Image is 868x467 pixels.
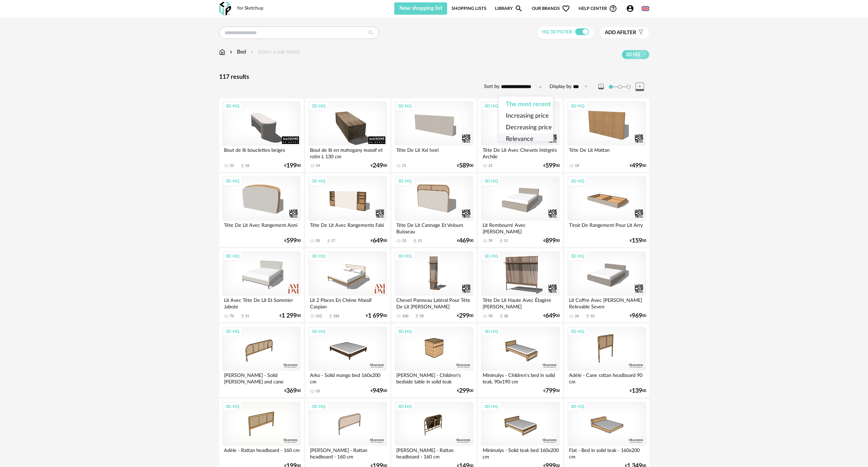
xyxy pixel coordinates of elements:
[395,446,473,459] div: [PERSON_NAME] - Rattan headboard - 160 cm
[459,389,469,393] span: 299
[478,98,563,172] a: 3D HQ Tête De Lit Avec Chevets Intégrés Archile 21 €59900
[564,324,649,397] a: 3D HQ Adèle - Cane rattan headboard 90 cm €13900
[228,48,246,56] div: Bed
[245,163,249,168] div: 18
[550,84,571,90] label: Display by
[605,30,620,35] span: Add a
[308,296,387,309] div: Lit 2 Places En Chêne Massif Caspian
[626,4,634,13] span: Account Circle icon
[488,163,493,168] div: 21
[632,163,642,168] span: 499
[286,163,297,168] span: 199
[395,177,415,186] div: 3D HQ
[459,313,469,318] span: 299
[481,446,559,459] div: Minimalys - Solid teak bed 160x200 cm
[542,30,572,34] span: HQ 3D filter
[219,73,649,81] div: 117 results
[237,5,264,12] div: for Sketchup
[457,163,473,168] div: € 00
[395,146,473,159] div: Tête De Lit Xxl Ivori
[222,371,301,384] div: [PERSON_NAME] - Solid [PERSON_NAME] and cane headboard, 200 cm
[605,29,636,36] span: filter
[481,327,501,336] div: 3D HQ
[545,313,556,318] span: 649
[219,248,304,322] a: 3D HQ Lit Avec Tête De Lit Et Sommier Jabote 70 Download icon 31 €1 29900
[609,4,617,13] span: Help Circle Outline icon
[316,389,320,394] div: 10
[392,173,476,247] a: 3D HQ Tête De Lit Cannage Et Velours Buisseau 33 Download icon 13 €46900
[395,371,473,384] div: [PERSON_NAME] - Children's bedside table in solid teak
[590,314,594,319] div: 10
[240,313,245,319] span: Download icon
[399,5,442,11] span: New shopping list
[395,252,415,261] div: 3D HQ
[286,389,297,393] span: 369
[506,136,533,142] span: Relevance
[626,4,637,13] span: Account Circle icon
[309,102,328,111] div: 3D HQ
[567,446,646,459] div: Flat - Bed in solid teak - 160x200 cm
[630,163,646,168] div: € 00
[240,163,245,169] span: Download icon
[245,314,249,319] div: 31
[219,98,304,172] a: 3D HQ Bout de lit bouclettes beiges 33 Download icon 18 €19900
[478,173,563,247] a: 3D HQ Lit Rembourré Avec [PERSON_NAME] 39 Download icon 11 €89900
[284,389,301,393] div: € 00
[395,296,473,309] div: Chevet Panneau Latéral Pour Tête De Lit [PERSON_NAME]
[371,238,387,243] div: € 00
[282,313,297,318] span: 1 299
[309,177,328,186] div: 3D HQ
[286,238,297,243] span: 599
[499,238,504,244] span: Download icon
[284,238,301,243] div: € 00
[568,327,587,336] div: 3D HQ
[630,313,646,318] div: € 00
[309,327,328,336] div: 3D HQ
[222,446,301,459] div: Adèle - Rattan headboard - 160 cm
[478,324,563,397] a: 3D HQ Minimalys - Children's bed in solid teak, 90x190 cm €79900
[575,163,579,168] div: 18
[495,2,523,15] a: LibraryMagnify icon
[228,48,234,56] img: svg+xml;base64,PHN2ZyB3aWR0aD0iMTYiIGhlaWdodD0iMTYiIHZpZXdCb3g9IjAgMCAxNiAxNiIgZmlsbD0ibm9uZSIgeG...
[223,402,242,411] div: 3D HQ
[222,296,301,309] div: Lit Avec Tête De Lit Et Sommier Jabote
[481,102,501,111] div: 3D HQ
[333,314,339,319] div: 184
[579,4,617,13] span: Help centerHelp Circle Outline icon
[575,314,579,319] div: 26
[632,313,642,318] span: 969
[457,238,473,243] div: € 00
[506,101,551,107] span: The most recent
[504,314,508,319] div: 38
[316,238,320,243] div: 50
[373,238,383,243] span: 649
[545,389,556,393] span: 799
[457,389,473,393] div: € 00
[481,252,501,261] div: 3D HQ
[222,146,301,159] div: Bout de lit bouclettes beiges
[219,48,225,56] img: svg+xml;base64,PHN2ZyB3aWR0aD0iMTYiIGhlaWdodD0iMTciIHZpZXdCb3g9IjAgMCAxNiAxNyIgZmlsbD0ibm9uZSIgeG...
[305,98,390,172] a: 3D HQ Bout de lit en mahogany massif et rotin L 130 cm 14 €24900
[412,238,417,244] span: Download icon
[504,238,508,243] div: 11
[632,238,642,243] span: 159
[368,313,383,318] span: 1 699
[567,221,646,234] div: Tiroir De Rangement Pour Lit Arry
[230,163,234,168] div: 33
[567,371,646,384] div: Adèle - Cane rattan headboard 90 cm
[481,402,501,411] div: 3D HQ
[308,371,387,384] div: Arko - Solid mango bed 160x200 cm
[373,389,383,393] span: 949
[630,389,646,393] div: € 00
[630,238,646,243] div: € 00
[417,238,422,243] div: 13
[305,173,390,247] a: 3D HQ Tête De Lit Avec Rangements Fabi 50 Download icon 17 €64900
[481,296,559,309] div: Tête De Lit Haute Avec Étagère [PERSON_NAME]
[515,4,523,13] span: Magnify icon
[567,296,646,309] div: Lit Coffre Avec [PERSON_NAME] Relevable Seven
[568,402,587,411] div: 3D HQ
[568,252,587,261] div: 3D HQ
[395,221,473,234] div: Tête De Lit Cannage Et Velours Buisseau
[562,4,570,13] span: Heart Outline icon
[567,146,646,159] div: Tête De Lit Mattan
